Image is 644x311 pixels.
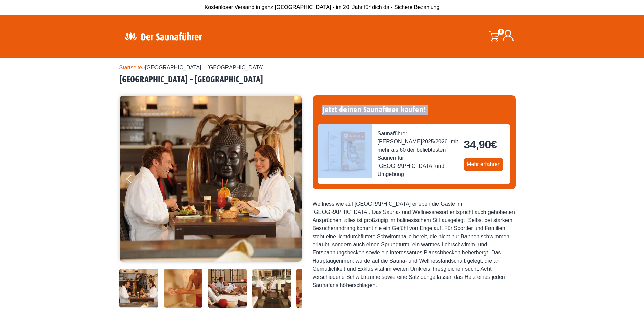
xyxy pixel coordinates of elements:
div: Wellness wie auf [GEOGRAPHIC_DATA] erleben die Gäste im [GEOGRAPHIC_DATA]. Das Sauna- und Wellnes... [313,200,516,289]
button: Next [287,172,304,189]
span: [GEOGRAPHIC_DATA] – [GEOGRAPHIC_DATA] [145,65,264,70]
span: 0 [498,29,504,35]
span: » [119,65,264,70]
button: Previous [126,172,143,189]
h2: [GEOGRAPHIC_DATA] – [GEOGRAPHIC_DATA] [119,74,525,85]
span: Kostenloser Versand in ganz [GEOGRAPHIC_DATA] - im 20. Jahr für dich da - Sichere Bezahlung [205,4,440,10]
span: € [491,138,497,151]
bdi: 34,90 [464,138,497,151]
a: Startseite [119,65,142,70]
h4: Jetzt deinen Saunafürer kaufen! [318,101,510,119]
tcxspan: Call 2025/2026 - via 3CX [422,139,451,145]
span: Saunaführer [PERSON_NAME] mit mehr als 60 der beliebtesten Saunen für [GEOGRAPHIC_DATA] und Umgebung [378,130,459,178]
a: Mehr erfahren [464,158,503,171]
img: der-saunafuehrer-2025-west.jpg [318,124,372,178]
